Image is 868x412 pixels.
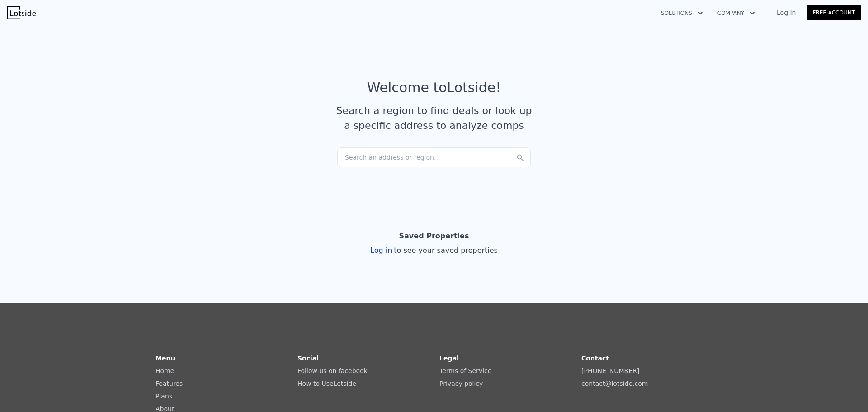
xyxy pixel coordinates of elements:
div: Welcome to Lotside ! [367,80,501,96]
img: Lotside [7,6,36,19]
a: Plans [156,393,172,400]
div: Saved Properties [399,227,469,245]
button: Company [710,5,762,21]
a: [PHONE_NUMBER] [581,367,639,374]
a: Free Account [807,5,861,20]
a: Follow us on facebook [297,367,368,374]
strong: Contact [581,355,609,362]
strong: Social [297,355,319,362]
div: Log in [370,245,498,256]
button: Solutions [654,5,710,21]
a: Home [156,367,174,374]
strong: Menu [156,355,175,362]
a: contact@lotside.com [581,380,648,387]
a: How to UseLotside [297,380,356,387]
span: to see your saved properties [392,246,498,255]
strong: Legal [439,355,459,362]
div: Search an address or region... [337,147,531,167]
a: Privacy policy [439,380,483,387]
div: Search a region to find deals or look up a specific address to analyze comps [333,103,535,133]
a: Log In [766,8,807,17]
a: Terms of Service [439,367,491,374]
a: Features [156,380,183,387]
